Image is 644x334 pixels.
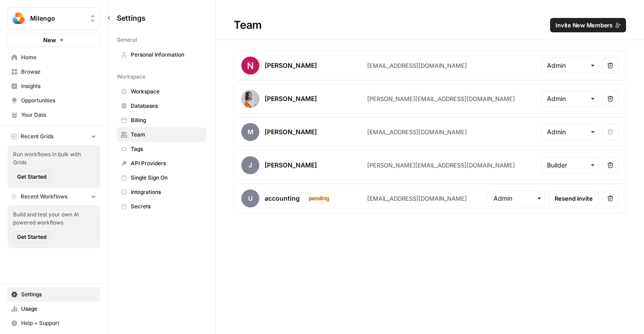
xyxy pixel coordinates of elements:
span: Workspace [131,88,202,96]
a: Billing [117,113,206,127]
button: Recent Workflows [7,190,100,203]
span: Secrets [131,202,202,211]
span: Resend invite [555,194,593,203]
a: Team [117,127,206,142]
div: [PERSON_NAME] [265,161,317,170]
button: Workspace: Milengo [7,7,100,30]
span: Usage [21,305,96,313]
span: u [241,189,259,207]
span: Help + Support [21,319,96,327]
div: [PERSON_NAME] [265,61,317,70]
span: API Providers [131,159,202,167]
div: [PERSON_NAME][EMAIL_ADDRESS][DOMAIN_NAME] [367,161,515,170]
div: [EMAIL_ADDRESS][DOMAIN_NAME] [367,61,467,70]
div: [PERSON_NAME][EMAIL_ADDRESS][DOMAIN_NAME] [367,94,515,103]
a: Settings [7,287,100,302]
span: Databases [131,102,202,110]
span: Personal Information [131,51,202,59]
span: Tags [131,145,202,153]
div: Team [216,18,644,32]
span: Integrations [131,188,202,196]
span: Get Started [17,173,46,181]
div: [EMAIL_ADDRESS][DOMAIN_NAME] [367,127,467,136]
a: Browse [7,65,100,79]
span: Milengo [30,14,84,23]
span: New [43,35,56,44]
span: Billing [131,116,202,124]
button: Recent Grids [7,130,100,143]
button: Get Started [13,171,50,183]
img: avatar [241,57,259,75]
img: avatar [241,90,259,108]
span: Home [21,53,96,62]
span: Single Sign On [131,174,202,182]
button: Help + Support [7,316,100,330]
div: accounting [265,194,300,203]
span: Browse [21,68,96,76]
span: Invite New Members [555,21,613,30]
span: Opportunities [21,97,96,105]
div: [PERSON_NAME] [265,94,317,103]
div: [EMAIL_ADDRESS][DOMAIN_NAME] [367,194,467,203]
a: Opportunities [7,93,100,108]
img: Milengo Logo [10,10,27,26]
button: Invite New Members [550,18,626,32]
a: Single Sign On [117,171,206,185]
a: Workspace [117,84,206,99]
span: Run workflows in bulk with Grids [13,150,95,167]
a: Personal Information [117,48,206,62]
a: Tags [117,142,206,156]
div: [PERSON_NAME] [265,127,317,136]
a: Insights [7,79,100,93]
div: pending [305,194,333,202]
span: Insights [21,82,96,90]
a: Integrations [117,185,206,199]
span: General [117,36,137,44]
span: J [241,156,259,174]
button: Get Started [13,231,50,243]
span: Recent Grids [21,132,53,141]
button: New [7,33,100,47]
span: Recent Workflows [21,193,67,201]
a: Your Data [7,108,100,122]
span: Get Started [17,233,46,241]
input: Admin [493,194,539,203]
a: Usage [7,302,100,316]
a: Home [7,50,100,65]
span: Settings [21,290,96,299]
span: Workspace [117,73,146,81]
span: Build and test your own AI powered workflows [13,211,95,227]
span: Team [131,131,202,139]
input: Admin [547,61,593,70]
span: Your Data [21,111,96,119]
input: Builder [547,161,593,170]
button: Resend invite [549,190,599,207]
input: Admin [547,94,593,103]
a: API Providers [117,156,206,171]
span: M [241,123,259,141]
span: Settings [117,13,146,23]
a: Secrets [117,199,206,214]
input: Admin [547,127,593,136]
a: Databases [117,99,206,113]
